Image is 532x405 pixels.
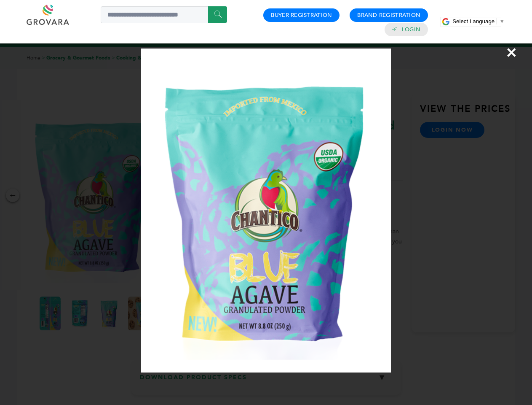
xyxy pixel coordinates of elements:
[452,18,505,24] a: Select Language​
[452,18,495,24] span: Select Language
[141,49,391,373] img: Image Preview
[271,11,332,19] a: Buyer Registration
[357,11,420,19] a: Brand Registration
[402,26,420,33] a: Login
[506,40,517,64] span: ×
[101,6,227,23] input: Search a product or brand...
[499,18,505,24] span: ▼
